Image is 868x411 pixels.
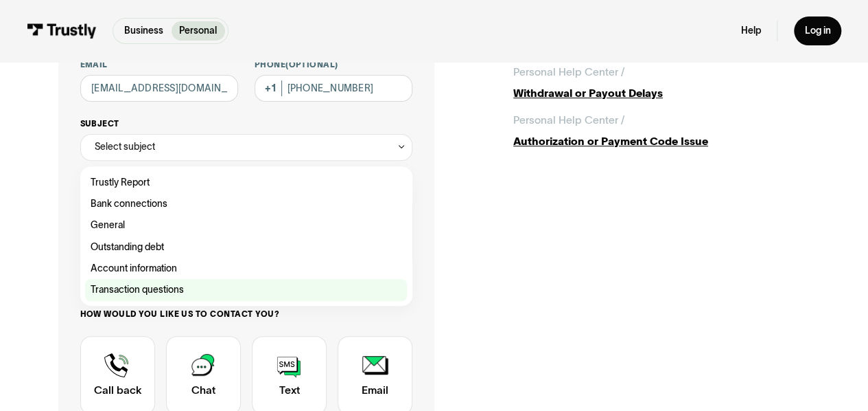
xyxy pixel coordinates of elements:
span: Account information [91,260,177,276]
span: Trustly Report [91,175,150,190]
nav: Select subject [80,161,413,306]
a: Personal Help Center /Authorization or Payment Code Issue [513,112,810,150]
a: Personal Help Center /Withdrawal or Payout Delays [513,64,810,102]
a: Help [741,25,761,37]
img: Trustly Logo [27,23,97,38]
div: Authorization or Payment Code Issue [513,133,810,149]
span: General [91,217,125,233]
a: Personal [172,21,225,41]
label: How would you like us to contact you? [80,309,413,320]
div: Select subject [95,139,155,155]
p: Business [124,24,163,38]
span: Bank connections [91,196,167,212]
div: Withdrawal or Payout Delays [513,85,810,101]
label: Subject [80,118,413,129]
span: (Optional) [285,60,338,69]
div: Personal Help Center / [513,64,624,80]
a: Log in [794,16,841,45]
input: alex@mail.com [80,75,239,102]
div: Personal Help Center / [513,112,624,128]
label: Email [80,59,239,70]
label: Phone [255,59,413,70]
span: Transaction questions [91,282,184,298]
span: Outstanding debt [91,239,164,255]
a: Business [116,21,171,41]
div: Log in [804,25,830,37]
input: (555) 555-5555 [255,75,413,102]
div: Select subject [80,134,413,161]
p: Personal [179,24,217,38]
